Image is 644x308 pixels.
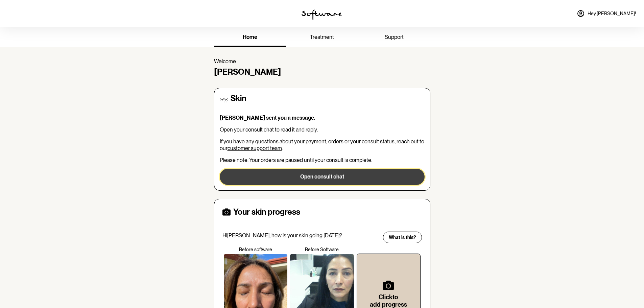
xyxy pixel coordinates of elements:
[383,232,422,243] button: What is this?
[220,157,425,163] p: Please note: Your orders are paused until your consult is complete.
[302,9,342,20] img: software logo
[573,5,640,22] a: Hey,[PERSON_NAME]!
[358,28,430,47] a: support
[220,115,425,121] p: [PERSON_NAME] sent you a message.
[220,138,425,151] p: If you have any questions about your payment, orders or your consult status, reach out to our .
[228,145,282,151] a: customer support team
[220,169,425,185] button: Open consult chat
[289,247,355,253] p: Before Software
[220,126,425,133] p: Open your consult chat to read it and reply.
[222,232,379,239] p: Hi [PERSON_NAME] , how is your skin going [DATE]?
[233,207,300,217] h4: Your skin progress
[385,34,404,40] span: support
[214,58,430,65] p: Welcome
[286,28,358,47] a: treatment
[389,235,416,240] span: What is this?
[222,247,289,253] p: Before software
[214,67,430,77] h4: [PERSON_NAME]
[214,28,286,47] a: home
[243,34,257,40] span: home
[588,11,636,17] span: Hey, [PERSON_NAME] !
[310,34,334,40] span: treatment
[368,293,409,308] h6: Click to add progress
[231,94,246,103] h4: Skin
